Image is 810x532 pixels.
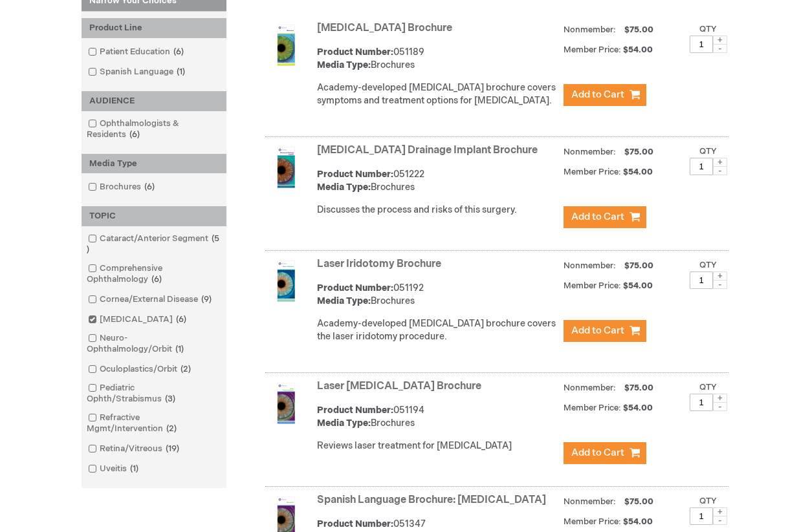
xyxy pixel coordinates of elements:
span: Add to Cart [571,447,624,459]
strong: Member Price: [564,516,621,527]
strong: Media Type: [317,59,371,70]
a: [MEDICAL_DATA] Drainage Implant Brochure [317,144,538,156]
div: 051222 Brochures [317,168,557,194]
strong: Nonmember: [564,380,616,396]
span: 2 [177,364,194,374]
span: $54.00 [623,281,655,291]
a: Laser Iridotomy Brochure [317,258,441,270]
label: Qty [699,260,717,270]
span: $54.00 [623,45,655,55]
div: Product Line [82,18,226,38]
span: $75.00 [622,496,655,507]
strong: Nonmember: [564,494,616,510]
span: 6 [141,182,158,192]
label: Qty [699,146,717,156]
input: Qty [690,507,713,525]
span: $75.00 [622,25,655,35]
a: Pediatric Ophth/Strabismus3 [85,382,223,405]
a: Cataract/Anterior Segment5 [85,233,223,256]
span: Add to Cart [571,89,624,101]
span: $54.00 [623,516,655,527]
div: Reviews laser treatment for [MEDICAL_DATA] [317,440,557,452]
input: Qty [690,36,713,53]
span: 2 [163,423,180,434]
span: $54.00 [623,403,655,413]
label: Qty [699,496,717,506]
a: Uveitis1 [85,463,144,475]
strong: Product Number: [317,282,393,293]
span: 5 [87,233,219,255]
div: 051192 Brochures [317,282,557,308]
strong: Media Type: [317,418,371,429]
label: Qty [699,382,717,392]
a: Brochures6 [85,181,160,193]
span: 9 [198,294,215,304]
strong: Media Type: [317,295,371,306]
img: Laser Iridotomy Brochure [265,261,307,302]
span: 1 [172,344,187,354]
span: 1 [127,463,142,474]
button: Add to Cart [564,442,646,464]
strong: Nonmember: [564,258,616,274]
a: [MEDICAL_DATA] Brochure [317,22,452,34]
strong: Product Number: [317,518,393,529]
a: Ophthalmologists & Residents6 [85,118,223,141]
img: Glaucoma Drainage Implant Brochure [265,147,307,188]
strong: Product Number: [317,405,393,416]
span: 1 [173,67,188,77]
span: $75.00 [622,147,655,157]
label: Qty [699,24,717,34]
span: 6 [126,129,143,140]
span: $54.00 [623,167,655,177]
img: Glaucoma Brochure [265,25,307,66]
a: Refractive Mgmt/Intervention2 [85,412,223,435]
a: Spanish Language Brochure: [MEDICAL_DATA] [317,494,546,506]
div: Academy-developed [MEDICAL_DATA] brochure covers symptoms and treatment options for [MEDICAL_DATA]. [317,81,557,107]
span: 6 [148,274,165,284]
strong: Nonmember: [564,22,616,38]
span: 19 [162,443,182,454]
a: Neuro-Ophthalmology/Orbit1 [85,332,223,356]
div: Media Type [82,154,226,174]
strong: Product Number: [317,47,393,58]
input: Qty [690,394,713,411]
img: Laser Trabeculoplasty Brochure [265,383,307,424]
div: Academy-developed [MEDICAL_DATA] brochure covers the laser iridotomy procedure. [317,317,557,343]
div: AUDIENCE [82,91,226,111]
strong: Member Price: [564,45,621,55]
div: TOPIC [82,206,226,226]
a: Patient Education6 [85,46,189,58]
div: 051194 Brochures [317,404,557,430]
span: $75.00 [622,261,655,271]
div: 051189 Brochures [317,46,557,72]
p: Discusses the process and risks of this surgery. [317,204,557,217]
a: Retina/Vitreous19 [85,443,184,455]
span: 6 [173,314,190,325]
span: Add to Cart [571,325,624,337]
strong: Member Price: [564,281,621,291]
input: Qty [690,271,713,289]
a: Laser [MEDICAL_DATA] Brochure [317,380,481,392]
button: Add to Cart [564,206,646,228]
strong: Nonmember: [564,144,616,160]
strong: Member Price: [564,167,621,177]
input: Qty [690,158,713,175]
span: 6 [170,47,187,57]
span: 3 [162,394,179,404]
span: Add to Cart [571,211,624,223]
a: Cornea/External Disease9 [85,293,217,306]
strong: Media Type: [317,182,371,193]
a: Spanish Language1 [85,66,190,78]
strong: Product Number: [317,169,393,180]
a: [MEDICAL_DATA]6 [85,314,192,326]
button: Add to Cart [564,320,646,342]
button: Add to Cart [564,84,646,106]
a: Oculoplastics/Orbit2 [85,363,196,376]
span: $75.00 [622,383,655,393]
a: Comprehensive Ophthalmology6 [85,262,223,286]
strong: Member Price: [564,403,621,413]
